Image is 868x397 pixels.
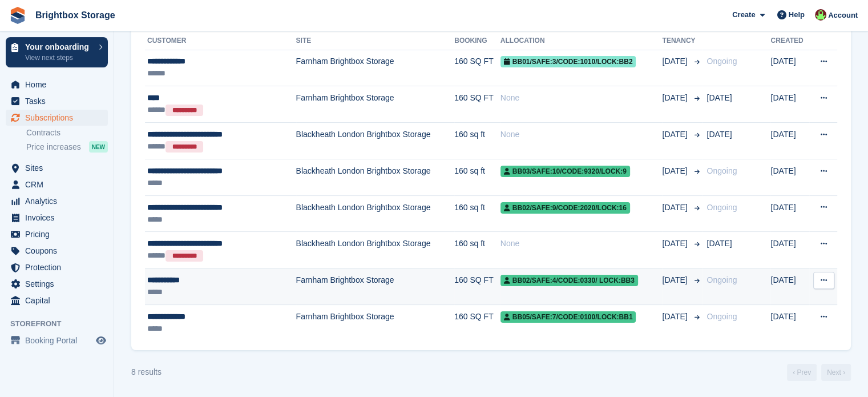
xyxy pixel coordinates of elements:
a: menu [6,160,108,176]
td: 160 SQ FT [454,50,500,86]
span: Account [828,10,858,21]
span: Create [732,9,755,21]
a: menu [6,93,108,109]
span: [DATE] [662,274,689,286]
th: Tenancy [662,32,702,50]
td: [DATE] [770,50,809,86]
a: menu [6,210,108,226]
span: [DATE] [706,93,732,102]
td: 160 SQ FT [454,268,500,305]
td: [DATE] [770,268,809,305]
th: Site [296,32,455,50]
a: Next [821,364,851,381]
td: Farnham Brightbox Storage [296,50,455,86]
span: [DATE] [662,311,689,323]
td: 160 sq ft [454,195,500,232]
td: 160 SQ FT [454,305,500,341]
span: Ongoing [706,275,737,284]
span: [DATE] [706,130,732,139]
td: Farnham Brightbox Storage [296,268,455,305]
span: [DATE] [662,55,689,67]
nav: Page [785,364,853,381]
a: Brightbox Storage [31,6,120,25]
a: menu [6,193,108,209]
a: menu [6,259,108,275]
span: Subscriptions [25,110,94,126]
a: menu [6,226,108,242]
span: [DATE] [662,202,689,214]
span: BB05/safe:7/code:0100/lock:BB1 [500,311,636,323]
a: menu [6,177,108,193]
span: [DATE] [662,129,689,141]
img: Marlena [815,9,826,21]
span: BB03/safe:10/code:9320/lock:9 [500,166,630,177]
td: 160 SQ FT [454,86,500,123]
a: menu [6,276,108,292]
td: [DATE] [770,232,809,268]
td: [DATE] [770,123,809,159]
span: Tasks [25,93,94,109]
span: [DATE] [662,165,689,177]
span: Ongoing [706,166,737,175]
span: Sites [25,160,94,176]
span: Price increases [26,142,81,153]
span: Home [25,77,94,93]
a: Preview store [94,334,108,347]
div: None [500,129,663,141]
p: Your onboarding [25,43,93,51]
td: Blackheath London Brightbox Storage [296,195,455,232]
a: Previous [787,364,817,381]
a: menu [6,243,108,259]
a: menu [6,292,108,308]
td: [DATE] [770,305,809,341]
td: Blackheath London Brightbox Storage [296,123,455,159]
td: 160 sq ft [454,159,500,196]
span: [DATE] [662,92,689,104]
div: NEW [89,141,108,153]
td: 160 sq ft [454,232,500,268]
td: 160 sq ft [454,123,500,159]
span: [DATE] [706,239,732,248]
span: Analytics [25,193,94,209]
th: Allocation [500,32,663,50]
a: menu [6,332,108,348]
div: None [500,92,663,104]
span: Invoices [25,210,94,226]
td: Farnham Brightbox Storage [296,86,455,123]
a: Price increases NEW [26,141,108,153]
img: stora-icon-8386f47178a22dfd0bd8f6a31ec36ba5ce8667c1dd55bd0f319d3a0aa187defe.svg [9,7,26,24]
span: Ongoing [706,57,737,66]
a: menu [6,77,108,93]
span: Settings [25,276,94,292]
th: Created [770,32,809,50]
span: BB02/safe:9/code:2020/lock:16 [500,202,630,214]
div: 8 results [131,366,162,378]
span: Booking Portal [25,332,94,348]
span: Ongoing [706,312,737,321]
td: [DATE] [770,159,809,196]
th: Booking [454,32,500,50]
span: Help [789,9,805,21]
span: Coupons [25,243,94,259]
a: Your onboarding View next steps [6,37,108,67]
p: View next steps [25,53,93,63]
td: Farnham Brightbox Storage [296,305,455,341]
span: Storefront [10,318,114,330]
span: Protection [25,259,94,275]
th: Customer [145,32,296,50]
td: [DATE] [770,86,809,123]
span: Capital [25,292,94,308]
span: [DATE] [662,238,689,250]
a: Contracts [26,127,108,138]
span: Pricing [25,226,94,242]
td: [DATE] [770,195,809,232]
a: menu [6,110,108,126]
span: BB02/safe:4/code:0330/ lock:BB3 [500,275,638,286]
span: CRM [25,177,94,193]
span: BB01/safe:3/code:1010/lock:bb2 [500,56,636,67]
td: Blackheath London Brightbox Storage [296,232,455,268]
div: None [500,238,663,250]
td: Blackheath London Brightbox Storage [296,159,455,196]
span: Ongoing [706,203,737,212]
